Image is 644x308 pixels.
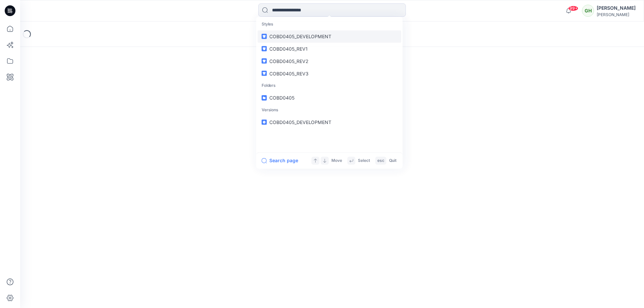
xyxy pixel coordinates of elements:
[597,4,636,12] div: [PERSON_NAME]
[331,157,342,164] p: Move
[258,104,401,116] p: Versions
[258,67,401,79] a: COBD0405_REV3
[262,157,298,165] button: Search page
[269,70,308,76] span: COBD0405_REV3
[269,34,331,39] span: COBD0405_DEVELOPMENT
[597,12,636,17] div: [PERSON_NAME]
[269,95,294,101] span: COBD0405
[258,18,401,30] p: Styles
[269,58,308,64] span: COBD0405_REV2
[258,43,401,55] a: COBD0405_REV1
[258,55,401,67] a: COBD0405_REV2
[582,5,594,17] div: GH
[258,91,401,104] a: COBD0405
[258,79,401,91] p: Folders
[389,157,397,164] p: Quit
[358,157,370,164] p: Select
[258,30,401,43] a: COBD0405_DEVELOPMENT
[258,116,401,128] a: COBD0405_DEVELOPMENT
[568,6,578,11] span: 99+
[269,119,331,125] span: COBD0405_DEVELOPMENT
[377,157,384,164] p: esc
[269,46,307,52] span: COBD0405_REV1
